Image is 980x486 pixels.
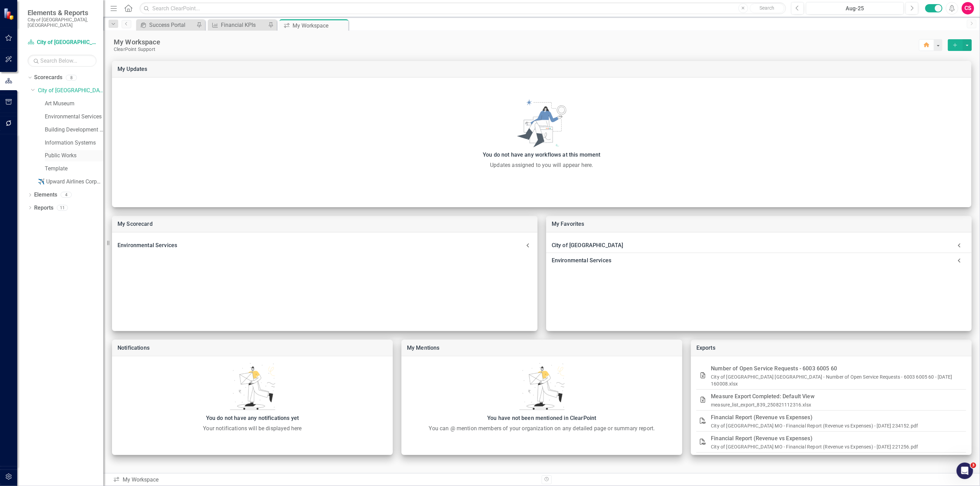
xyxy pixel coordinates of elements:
[112,238,538,253] div: Environmental Services
[34,204,53,212] a: Reports
[963,39,972,51] button: select merge strategy
[45,100,103,108] a: Art Museum
[210,21,266,29] a: Financial KPIs
[118,241,524,250] div: Environmental Services
[711,364,961,373] div: Number of Open Service Requests - 6003 6005 60
[405,413,679,423] div: You have not been mentioned in ClearPoint
[552,256,952,265] div: Environmental Services
[115,150,968,160] div: You do not have any workflows at this moment
[28,9,96,17] span: Elements & Reports
[45,126,103,134] a: Building Development Services
[45,152,103,160] a: Public Works
[711,374,952,387] a: City of [GEOGRAPHIC_DATA] [GEOGRAPHIC_DATA] - Number of Open Service Requests - 6003 6005 60 - [D...
[696,345,715,351] a: Exports
[45,113,103,121] a: Environmental Services
[711,455,961,464] div: Fund Balance
[149,21,195,29] div: Success Portal
[57,205,68,211] div: 11
[546,253,972,268] div: Environmental Services
[948,39,972,51] div: split button
[957,463,973,479] iframe: Intercom live chat
[38,178,103,186] a: ✈️ Upward Airlines Corporate
[3,7,16,20] img: ClearPoint Strategy
[971,463,976,468] span: 3
[118,345,150,351] a: Notifications
[711,413,961,422] div: Financial Report (Revenue vs Expenses)
[221,21,266,29] div: Financial KPIs
[962,2,974,14] button: CS
[28,39,96,46] a: City of [GEOGRAPHIC_DATA]
[711,423,918,429] a: City of [GEOGRAPHIC_DATA] MO - Financial Report (Revenue vs Expenses) - [DATE] 234152.pdf
[552,221,584,227] a: My Favorites
[118,66,147,72] a: My Updates
[45,165,103,173] a: Template
[711,402,811,408] a: measure_list_export_839_250821112316.xlsx
[138,21,195,29] a: Success Portal
[28,55,96,67] input: Search Below...
[115,413,389,423] div: You do not have any notifications yet
[140,2,786,14] input: Search ClearPoint...
[45,139,103,147] a: Information Systems
[114,46,919,52] div: ClearPoint Support
[711,392,961,401] div: Measure Export Completed: Default View
[808,4,901,13] div: Aug-25
[34,191,57,199] a: Elements
[407,345,440,351] a: My Mentions
[115,161,968,169] div: Updates assigned to you will appear here.
[293,21,347,30] div: My Workspace
[711,444,918,450] a: City of [GEOGRAPHIC_DATA] MO - Financial Report (Revenue vs Expenses) - [DATE] 221256.pdf
[114,38,919,46] div: My Workspace
[34,74,62,82] a: Scorecards
[759,5,774,11] span: Search
[66,75,77,81] div: 8
[61,192,72,198] div: 4
[552,241,952,250] div: City of [GEOGRAPHIC_DATA]
[948,39,963,51] button: select merge strategy
[28,17,96,28] small: City of [GEOGRAPHIC_DATA], [GEOGRAPHIC_DATA]
[115,424,389,433] div: Your notifications will be displayed here
[118,221,153,227] a: My Scorecard
[38,87,103,95] a: City of [GEOGRAPHIC_DATA]
[405,424,679,433] div: You can @ mention members of your organization on any detailed page or summary report.
[113,476,537,484] div: My Workspace
[806,2,904,14] button: Aug-25
[546,238,972,253] div: City of [GEOGRAPHIC_DATA]
[711,434,961,443] div: Financial Report (Revenue vs Expenses)
[750,3,784,13] button: Search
